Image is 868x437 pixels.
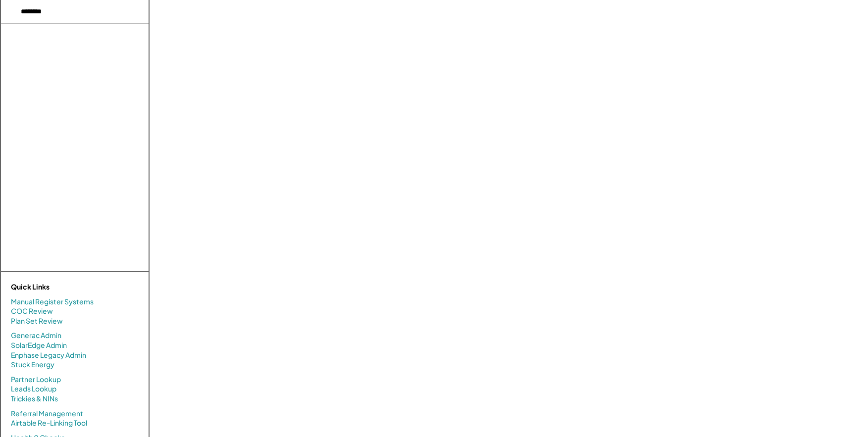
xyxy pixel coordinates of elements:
a: Airtable Re-Linking Tool [11,418,87,428]
a: Stuck Energy [11,360,54,370]
a: Generac Admin [11,331,61,340]
a: Trickies & NINs [11,394,58,404]
div: Quick Links [11,282,110,292]
a: COC Review [11,306,53,316]
a: SolarEdge Admin [11,340,67,350]
a: Enphase Legacy Admin [11,350,86,360]
a: Plan Set Review [11,316,63,326]
a: Referral Management [11,409,83,419]
a: Partner Lookup [11,375,61,385]
a: Manual Register Systems [11,297,94,307]
a: Leads Lookup [11,384,56,394]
